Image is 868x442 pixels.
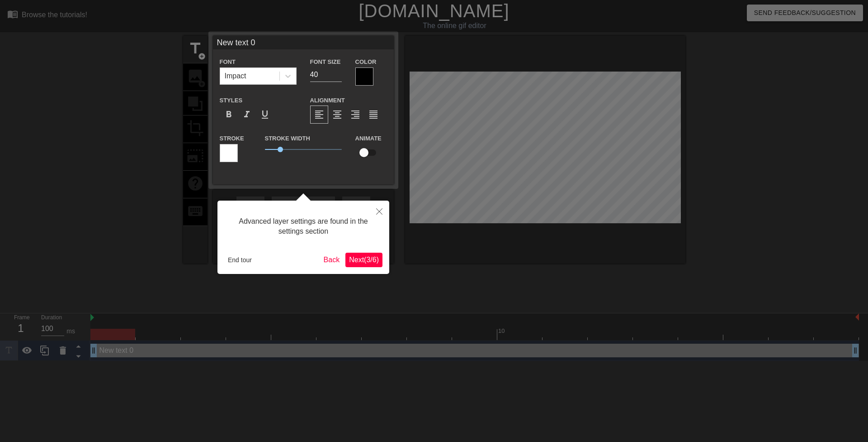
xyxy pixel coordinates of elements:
button: Close [369,201,389,221]
button: End tour [224,253,255,267]
button: Back [320,253,344,267]
div: Advanced layer settings are found in the settings section [224,207,382,246]
span: Next ( 3 / 6 ) [349,256,379,264]
button: Next [345,253,382,267]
